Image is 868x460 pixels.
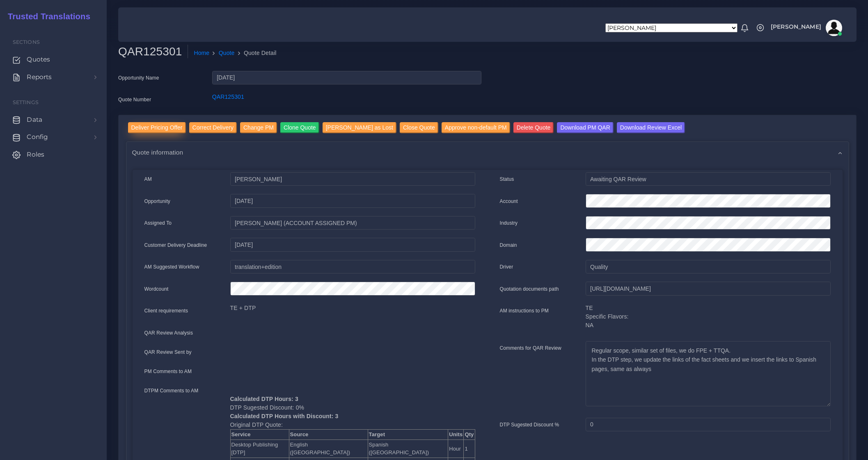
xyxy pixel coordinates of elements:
div: Quote information [126,142,849,163]
a: Home [194,49,209,57]
a: Trusted Translations [2,10,90,23]
label: AM Suggested Workflow [144,263,199,271]
span: Quotes [27,55,50,64]
label: Opportunity [144,198,171,205]
input: Close Quote [400,122,438,133]
label: Account [500,198,518,205]
label: Opportunity Name [118,74,159,82]
span: Config [27,132,48,141]
b: Calculated DTP Hours with Discount: 3 [230,413,339,419]
label: Industry [500,219,518,227]
img: avatar [826,20,842,36]
label: PM Comments to AM [144,368,192,375]
th: Service [230,430,289,440]
input: Deliver Pricing Offer [128,122,186,133]
h2: QAR125301 [118,45,188,59]
span: Roles [27,150,44,159]
th: Target [368,430,448,440]
a: Quote [219,49,235,57]
input: Download PM QAR [557,122,613,133]
input: Clone Quote [280,122,319,133]
label: Assigned To [144,219,172,227]
label: QAR Review Analysis [144,329,193,337]
b: Calculated DTP Hours: 3 [230,396,298,402]
label: DTP Sugested Discount % [500,421,559,428]
td: Hour [448,440,464,458]
a: Quotes [6,51,101,68]
th: Units [448,430,464,440]
label: Quote Number [118,96,151,103]
td: 1 [464,440,475,458]
a: Roles [6,146,101,163]
span: Reports [27,73,52,82]
input: pm [230,216,475,230]
input: [PERSON_NAME] as Lost [323,122,396,133]
label: DTPM Comments to AM [144,387,199,394]
label: Client requirements [144,307,188,314]
a: Data [6,111,101,128]
span: [PERSON_NAME] [771,24,821,30]
input: Approve non-default PM [442,122,510,133]
li: Quote Detail [235,49,277,57]
p: TE Specific Flavors: NA [586,304,831,330]
span: Sections [13,39,40,45]
a: Config [6,128,101,146]
label: Driver [500,263,513,271]
label: Customer Delivery Deadline [144,241,207,249]
label: AM instructions to PM [500,307,549,314]
p: TE + DTP [230,304,475,312]
td: Spanish ([GEOGRAPHIC_DATA]) [368,440,448,458]
label: Status [500,175,514,183]
span: Data [27,115,42,124]
span: Quote information [132,148,183,157]
a: [PERSON_NAME]avatar [767,20,845,36]
label: Domain [500,241,517,249]
label: Wordcount [144,285,169,293]
span: Settings [13,99,39,105]
label: Quotation documents path [500,285,559,293]
input: Download Review Excel [617,122,685,133]
label: Comments for QAR Review [500,344,561,352]
h2: Trusted Translations [2,11,90,21]
label: QAR Review Sent by [144,348,192,356]
textarea: Regular scope, similar set of files, we do FPE + TTQA. In the DTP step, we update the links of th... [586,341,831,406]
input: Delete Quote [513,122,554,133]
label: AM [144,175,152,183]
th: Qty [464,430,475,440]
th: Source [289,430,368,440]
input: Change PM [240,122,277,133]
td: Desktop Publishing [DTP] [230,440,289,458]
a: QAR125301 [212,93,244,100]
a: Reports [6,68,101,86]
td: English ([GEOGRAPHIC_DATA]) [289,440,368,458]
input: Correct Delivery [189,122,237,133]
